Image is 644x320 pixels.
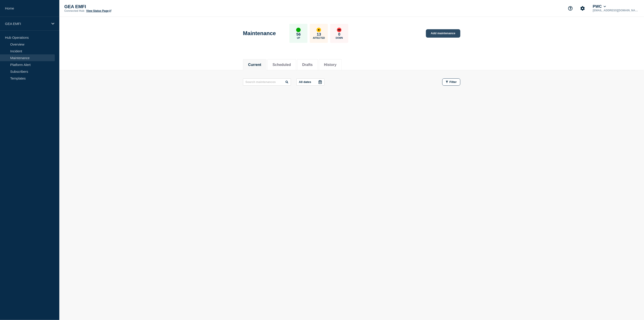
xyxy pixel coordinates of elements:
p: Connected Hub [64,9,84,12]
a: Add maintenance [426,29,460,38]
p: Affected [313,37,325,39]
button: Filter [442,78,460,86]
p: Up [297,37,300,39]
p: All dates [299,80,311,84]
p: 13 [317,32,321,37]
button: PWC [592,4,607,9]
p: GEA EMFI [5,22,48,26]
p: Down [336,37,343,39]
p: 56 [296,32,301,37]
button: Support [566,4,575,13]
div: down [337,28,341,32]
p: 0 [338,32,340,37]
button: All dates [296,78,324,86]
div: up [296,28,301,32]
div: affected [317,28,321,32]
p: GEA EMFI [64,4,155,9]
h1: Maintenance [243,30,276,36]
button: Account settings [578,4,587,13]
input: Search maintenances [243,78,291,86]
button: Drafts [302,63,313,67]
button: Current [248,63,261,67]
button: Scheduled [273,63,291,67]
a: View Status Page [86,9,111,12]
span: Filter [449,80,457,84]
p: [EMAIL_ADDRESS][DOMAIN_NAME] [592,9,639,12]
button: History [324,63,336,67]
